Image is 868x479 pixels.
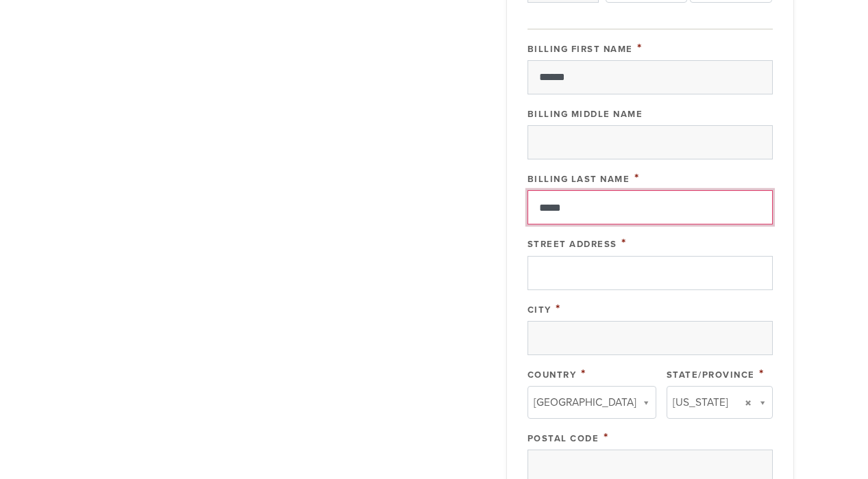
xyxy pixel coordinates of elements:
[634,170,640,185] span: This field is required.
[637,40,643,55] span: This field is required.
[604,430,609,445] span: This field is required.
[673,393,728,411] span: [US_STATE]
[621,235,627,250] span: This field is required.
[581,366,586,381] span: This field is required.
[528,386,656,419] a: [GEOGRAPHIC_DATA]
[667,370,755,380] label: State/Province
[528,44,633,55] label: Billing First Name
[556,301,561,316] span: This field is required.
[667,386,773,419] a: [US_STATE]
[534,393,636,411] span: [GEOGRAPHIC_DATA]
[528,174,630,185] label: Billing Last Name
[528,305,551,315] label: City
[528,433,599,444] label: Postal Code
[759,366,765,381] span: This field is required.
[528,370,577,380] label: Country
[528,239,617,250] label: Street Address
[528,109,643,120] label: Billing Middle Name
